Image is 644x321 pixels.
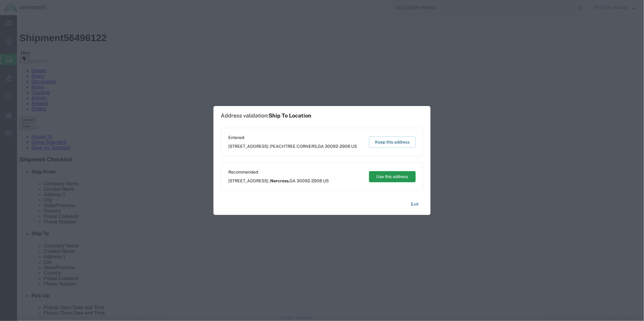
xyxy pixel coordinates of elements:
[325,144,350,149] span: 30092-2908
[228,178,329,184] span: [STREET_ADDRESS] , ,
[270,178,289,183] span: Norcross
[228,134,357,141] span: Entered:
[221,112,311,119] h1: Address validation:
[269,112,311,119] span: Ship To Location
[351,144,357,149] span: US
[318,144,324,149] span: GA
[270,144,317,149] span: PEACHTREE CORNERS
[323,178,329,183] span: US
[369,171,416,182] button: Use this address
[406,199,423,210] button: Exit
[228,143,357,150] span: [STREET_ADDRESS] , ,
[297,178,322,183] span: 30092-2908
[369,137,416,148] button: Keep this address
[290,178,296,183] span: GA
[228,169,329,175] span: Recommended:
